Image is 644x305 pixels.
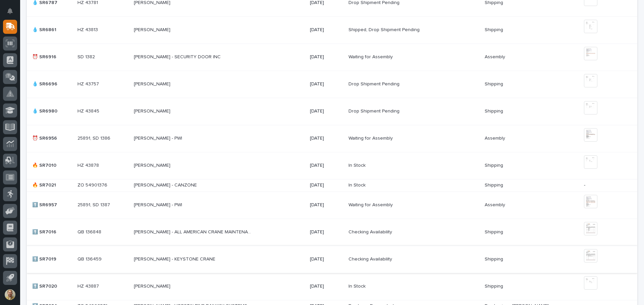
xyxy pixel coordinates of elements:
p: [PERSON_NAME] - KEYSTONE CRANE [134,255,217,262]
p: [PERSON_NAME] [134,161,172,168]
p: [DATE] [310,81,343,87]
p: [DATE] [310,108,343,114]
tr: 🔥 SR7021🔥 SR7021 ZO 54901376ZO 54901376 [PERSON_NAME] - CANZONE[PERSON_NAME] - CANZONE [DATE]In S... [27,179,637,192]
p: [PERSON_NAME] - PWI [134,201,183,208]
tr: ⬆️ SR6957⬆️ SR6957 25891, SD 138725891, SD 1387 [PERSON_NAME] - PWI[PERSON_NAME] - PWI [DATE]Wait... [27,192,637,219]
p: 🔥 SR7021 [32,181,57,188]
p: [PERSON_NAME] - ALL AMERICAN CRANE MAINTENANCE [134,228,253,235]
p: [DATE] [310,229,343,235]
p: Waiting for Assembly [348,53,394,60]
p: Shipping [485,26,504,33]
tr: 💧 SR6861💧 SR6861 HZ 43813HZ 43813 [PERSON_NAME][PERSON_NAME] [DATE]Shipped, Drop Shipment Pending... [27,16,637,44]
p: Shipping [485,255,504,262]
p: ⬆️ SR6957 [32,201,58,208]
p: [DATE] [310,54,343,60]
p: Shipping [485,228,504,235]
tr: ⬆️ SR7019⬆️ SR7019 QB 136459QB 136459 [PERSON_NAME] - KEYSTONE CRANE[PERSON_NAME] - KEYSTONE CRAN... [27,246,637,273]
p: ⬆️ SR7019 [32,255,58,262]
p: [DATE] [310,202,343,208]
p: HZ 43813 [77,26,99,33]
tr: ⏰ SR6956⏰ SR6956 25891, SD 138625891, SD 1386 [PERSON_NAME] - PWI[PERSON_NAME] - PWI [DATE]Waitin... [27,125,637,152]
p: ZO 54901376 [77,181,109,188]
p: [PERSON_NAME] - SECURITY DOOR INC [134,53,222,60]
p: [DATE] [310,136,343,141]
div: Notifications [8,8,17,19]
tr: ⬆️ SR7016⬆️ SR7016 QB 136848QB 136848 [PERSON_NAME] - ALL AMERICAN CRANE MAINTENANCE[PERSON_NAME]... [27,219,637,246]
p: [PERSON_NAME] - CANZONE [134,181,198,188]
tr: 💧 SR6696💧 SR6696 HZ 43757HZ 43757 [PERSON_NAME][PERSON_NAME] [DATE]Drop Shipment PendingDrop Ship... [27,71,637,98]
p: ⏰ SR6956 [32,134,58,141]
p: HZ 43757 [77,80,100,87]
p: In Stock [348,161,367,168]
p: HZ 43845 [77,107,101,114]
p: [PERSON_NAME] [134,80,172,87]
p: HZ 43887 [77,282,100,289]
p: - [584,182,627,188]
p: [DATE] [310,163,343,168]
p: ⏰ SR6916 [32,53,58,60]
p: 25891, SD 1387 [77,201,111,208]
p: Shipping [485,107,504,114]
p: 💧 SR6861 [32,26,58,33]
p: Waiting for Assembly [348,201,394,208]
p: 💧 SR6980 [32,107,59,114]
p: [PERSON_NAME] - PWI [134,134,183,141]
tr: 🔥 SR7010🔥 SR7010 HZ 43878HZ 43878 [PERSON_NAME][PERSON_NAME] [DATE]In StockIn Stock ShippingShipping [27,152,637,179]
tr: 💧 SR6980💧 SR6980 HZ 43845HZ 43845 [PERSON_NAME][PERSON_NAME] [DATE]Drop Shipment PendingDrop Ship... [27,98,637,125]
button: Notifications [3,4,17,18]
tr: ⬆️ SR7020⬆️ SR7020 HZ 43887HZ 43887 [PERSON_NAME][PERSON_NAME] [DATE]In StockIn Stock ShippingShi... [27,273,637,300]
p: 🔥 SR7010 [32,161,58,168]
p: Waiting for Assembly [348,134,394,141]
p: [PERSON_NAME] [134,107,172,114]
button: users-avatar [3,288,17,302]
p: QB 136459 [77,255,103,262]
p: Assembly [485,201,506,208]
p: ⬆️ SR7020 [32,282,58,289]
tr: ⏰ SR6916⏰ SR6916 SD 1382SD 1382 [PERSON_NAME] - SECURITY DOOR INC[PERSON_NAME] - SECURITY DOOR IN... [27,44,637,71]
p: [PERSON_NAME] [134,26,172,33]
p: Shipping [485,181,504,188]
p: [PERSON_NAME] [134,282,172,289]
p: Checking Availability [348,228,393,235]
p: In Stock [348,282,367,289]
p: HZ 43878 [77,161,100,168]
p: Shipping [485,80,504,87]
p: QB 136848 [77,228,103,235]
p: [DATE] [310,256,343,262]
p: Assembly [485,134,506,141]
p: [DATE] [310,182,343,188]
p: Shipping [485,161,504,168]
p: [DATE] [310,284,343,289]
p: SD 1382 [77,53,96,60]
p: Drop Shipment Pending [348,80,401,87]
p: ⬆️ SR7016 [32,228,58,235]
p: [DATE] [310,27,343,33]
p: Assembly [485,53,506,60]
p: Shipped, Drop Shipment Pending [348,26,421,33]
p: 25891, SD 1386 [77,134,112,141]
p: Drop Shipment Pending [348,107,401,114]
p: In Stock [348,181,367,188]
p: Shipping [485,282,504,289]
p: Checking Availability [348,255,393,262]
p: 💧 SR6696 [32,80,59,87]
